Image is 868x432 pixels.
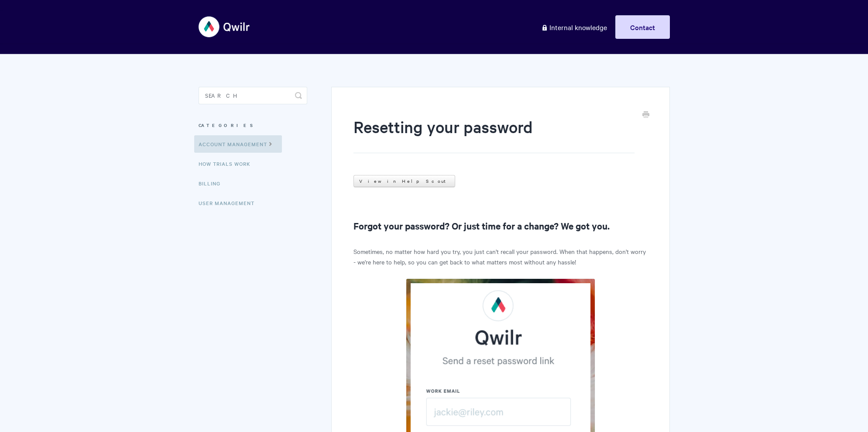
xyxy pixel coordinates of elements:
[199,87,307,104] input: Search
[199,155,257,172] a: How Trials Work
[535,15,614,39] a: Internal knowledge
[642,110,649,120] a: Print this Article
[199,194,261,212] a: User Management
[199,117,307,133] h3: Categories
[353,116,634,153] h1: Resetting your password
[194,135,282,153] a: Account Management
[615,15,670,39] a: Contact
[353,246,647,267] p: Sometimes, no matter how hard you try, you just can't recall your password. When that happens, do...
[199,10,250,43] img: Qwilr Help Center
[199,175,227,192] a: Billing
[353,219,647,233] h2: Forgot your password? Or just time for a change? We got you.
[353,175,455,187] a: View in Help Scout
